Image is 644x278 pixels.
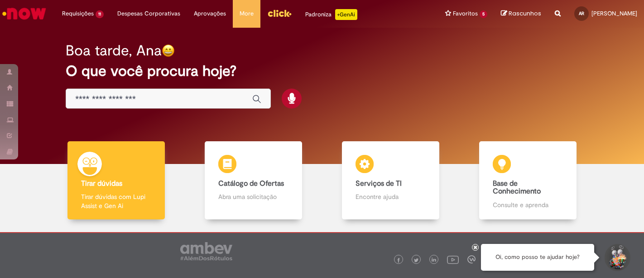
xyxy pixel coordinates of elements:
[591,10,637,17] span: [PERSON_NAME]
[62,9,94,18] span: Requisições
[481,244,594,271] div: Oi, como posso te ajudar hoje?
[185,141,322,220] a: Catálogo de Ofertas Abra uma solicitação
[579,10,584,16] span: AR
[322,141,459,220] a: Serviços de TI Encontre ajuda
[396,258,401,263] img: logo_footer_facebook.png
[218,179,284,188] b: Catálogo de Ofertas
[194,9,226,18] span: Aprovações
[432,258,436,263] img: logo_footer_linkedin.png
[48,141,185,220] a: Tirar dúvidas Tirar dúvidas com Lupi Assist e Gen Ai
[240,9,254,18] span: More
[1,5,48,23] img: ServiceNow
[335,9,357,20] p: +GenAi
[180,242,232,260] img: logo_footer_ambev_rotulo_gray.png
[66,43,162,59] h2: Boa tarde, Ana
[305,9,357,20] div: Padroniza
[493,200,562,209] p: Consulte e aprenda
[467,255,476,263] img: logo_footer_workplace.png
[509,9,541,18] span: Rascunhos
[480,10,487,18] span: 5
[117,9,180,18] span: Despesas Corporativas
[447,253,459,265] img: logo_footer_youtube.png
[453,9,478,18] span: Favoritos
[96,10,104,18] span: 11
[493,179,541,196] b: Base de Conhecimento
[66,63,578,79] h2: O que você procura hoje?
[81,192,151,210] p: Tirar dúvidas com Lupi Assist e Gen Ai
[162,44,175,57] img: happy-face.png
[267,6,292,20] img: click_logo_yellow_360x200.png
[459,141,596,220] a: Base de Conhecimento Consulte e aprenda
[356,179,402,188] b: Serviços de TI
[356,192,425,201] p: Encontre ajuda
[81,179,122,188] b: Tirar dúvidas
[414,258,418,263] img: logo_footer_twitter.png
[218,192,288,201] p: Abra uma solicitação
[603,244,630,271] button: Iniciar Conversa de Suporte
[501,10,541,18] a: Rascunhos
